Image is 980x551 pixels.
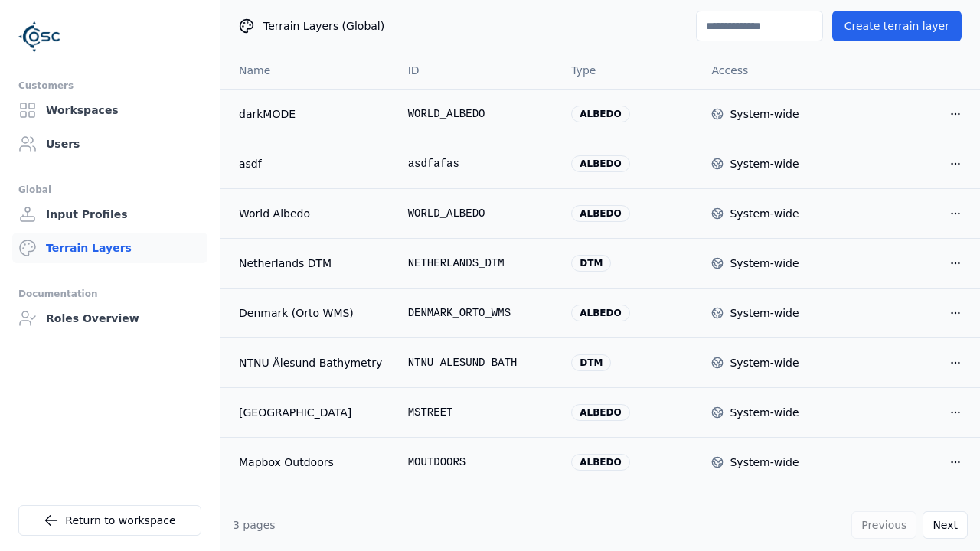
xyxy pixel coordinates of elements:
img: Logo [18,15,61,58]
div: System-wide [730,405,799,420]
a: World Albedo [239,206,384,221]
a: NTNU Ålesund Bathymetry [239,355,384,370]
a: Workspaces [12,95,207,126]
div: MOUTDOORS [408,455,547,470]
div: System-wide [730,355,799,370]
a: Input Profiles [12,199,207,230]
div: albedo [571,106,629,122]
button: Next [923,511,968,539]
a: Roles Overview [12,303,207,334]
th: Name [220,52,396,89]
a: asdf [239,156,384,171]
a: darkMODE [239,106,384,122]
div: NTNU_ALESUND_BATH [408,355,547,370]
div: asdfafas [408,156,547,171]
div: NETHERLANDS_DTM [408,256,547,271]
div: MSTREET [408,405,547,420]
div: Customers [18,77,201,95]
a: Return to workspace [18,505,201,536]
a: Netherlands DTM [239,256,384,271]
div: Global [18,181,201,199]
span: 3 pages [233,519,276,531]
div: System-wide [730,305,799,321]
a: Terrain Layers [12,233,207,263]
div: WORLD_ALBEDO [408,206,547,221]
div: WORLD_ALBEDO [408,106,547,122]
a: [GEOGRAPHIC_DATA] [239,405,384,420]
div: System-wide [730,455,799,470]
div: System-wide [730,256,799,271]
th: Access [699,52,839,89]
th: Type [559,52,699,89]
th: ID [396,52,560,89]
div: Documentation [18,285,201,303]
div: albedo [571,205,629,222]
a: Denmark (Orto WMS) [239,305,384,321]
a: Mapbox Outdoors [239,455,384,470]
div: albedo [571,404,629,421]
div: dtm [571,255,611,272]
div: dtm [571,354,611,371]
div: System-wide [730,206,799,221]
div: albedo [571,155,629,172]
div: albedo [571,305,629,321]
button: Create terrain layer [832,11,962,41]
div: DENMARK_ORTO_WMS [408,305,547,321]
a: Users [12,129,207,159]
div: albedo [571,454,629,471]
span: Terrain Layers (Global) [263,18,384,34]
div: System-wide [730,156,799,171]
div: System-wide [730,106,799,122]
